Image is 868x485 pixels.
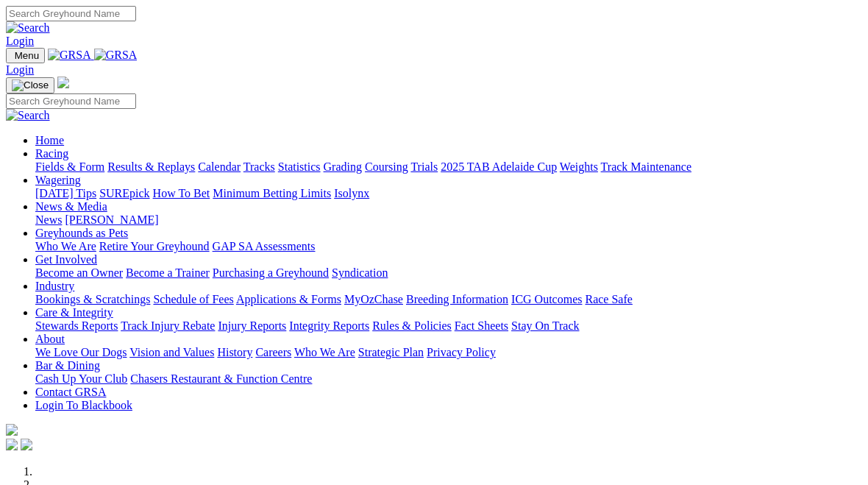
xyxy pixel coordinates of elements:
a: Schedule of Fees [153,293,233,305]
div: Wagering [35,187,862,200]
a: Cash Up Your Club [35,372,127,385]
a: Become a Trainer [126,266,210,279]
a: Grading [324,160,362,173]
img: GRSA [48,49,91,62]
a: Minimum Betting Limits [213,187,331,199]
div: News & Media [35,213,862,227]
a: Careers [255,346,291,358]
a: Syndication [332,266,388,279]
a: Login To Blackbook [35,399,132,411]
a: ICG Outcomes [511,293,582,305]
a: Who We Are [35,240,96,252]
a: About [35,333,65,345]
span: Menu [15,50,39,61]
a: Wagering [35,174,81,186]
a: [PERSON_NAME] [65,213,158,226]
a: Purchasing a Greyhound [213,266,329,279]
img: GRSA [94,49,138,62]
a: How To Bet [153,187,210,199]
a: Race Safe [585,293,632,305]
input: Search [6,6,136,21]
a: Contact GRSA [35,386,106,398]
a: Stay On Track [511,319,579,332]
a: Become an Owner [35,266,123,279]
a: News [35,213,62,226]
a: Results & Replays [107,160,195,173]
input: Search [6,93,136,109]
a: Bar & Dining [35,359,100,372]
a: Retire Your Greyhound [99,240,210,252]
img: Search [6,21,50,35]
img: twitter.svg [21,439,32,450]
a: Login [6,35,34,47]
a: Isolynx [334,187,369,199]
a: Home [35,134,64,146]
a: Statistics [278,160,321,173]
a: Breeding Information [406,293,508,305]
div: Get Involved [35,266,862,280]
a: Privacy Policy [427,346,496,358]
a: Strategic Plan [358,346,424,358]
a: Stewards Reports [35,319,118,332]
button: Toggle navigation [6,77,54,93]
a: Fact Sheets [455,319,508,332]
a: SUREpick [99,187,149,199]
img: facebook.svg [6,439,18,450]
a: Rules & Policies [372,319,452,332]
a: Trials [410,160,438,173]
a: Login [6,63,34,76]
a: Racing [35,147,68,160]
a: GAP SA Assessments [213,240,316,252]
a: Vision and Values [129,346,214,358]
div: Bar & Dining [35,372,862,386]
img: logo-grsa-white.png [6,424,18,436]
a: Integrity Reports [289,319,369,332]
div: Care & Integrity [35,319,862,333]
a: [DATE] Tips [35,187,96,199]
a: History [217,346,252,358]
a: We Love Our Dogs [35,346,127,358]
div: About [35,346,862,359]
a: Injury Reports [218,319,286,332]
a: Track Injury Rebate [121,319,215,332]
a: Greyhounds as Pets [35,227,128,239]
a: Who We Are [294,346,355,358]
a: Care & Integrity [35,306,113,319]
div: Industry [35,293,862,306]
a: News & Media [35,200,107,213]
button: Toggle navigation [6,48,45,63]
a: Weights [560,160,598,173]
img: logo-grsa-white.png [57,77,69,88]
a: Industry [35,280,74,292]
a: 2025 TAB Adelaide Cup [441,160,557,173]
a: Get Involved [35,253,97,266]
a: Track Maintenance [601,160,691,173]
a: Applications & Forms [236,293,341,305]
a: Calendar [198,160,241,173]
a: Chasers Restaurant & Function Centre [130,372,312,385]
a: Bookings & Scratchings [35,293,150,305]
a: MyOzChase [344,293,403,305]
img: Search [6,109,50,122]
img: Close [12,79,49,91]
div: Racing [35,160,862,174]
a: Fields & Form [35,160,104,173]
a: Tracks [243,160,275,173]
div: Greyhounds as Pets [35,240,862,253]
a: Coursing [365,160,408,173]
